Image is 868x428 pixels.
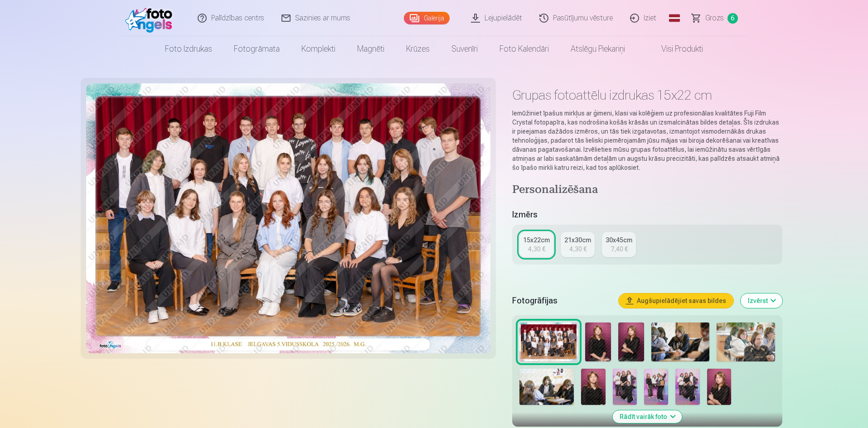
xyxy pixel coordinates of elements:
h4: Personalizēšana [512,183,782,197]
a: Suvenīri [441,36,489,62]
div: 7,40 € [611,245,628,254]
a: 15x22cm4,30 € [519,232,553,257]
div: 21x30cm [564,236,591,245]
a: Galerija [404,12,450,24]
h1: Grupas fotoattēlu izdrukas 15x22 cm [512,87,782,103]
a: 21x30cm4,30 € [561,232,595,257]
button: Augšupielādējiet savas bildes [619,293,733,308]
div: 4,30 € [569,245,587,254]
a: Krūzes [395,36,441,62]
a: Fotogrāmata [223,36,291,62]
div: 30x45cm [606,236,632,245]
h5: Fotogrāfijas [512,294,611,307]
a: Komplekti [291,36,346,62]
a: Foto izdrukas [154,36,223,62]
button: Izvērst [741,293,782,308]
a: Foto kalendāri [489,36,560,62]
p: Iemūžiniet īpašus mirkļus ar ģimeni, klasi vai kolēģiem uz profesionālas kvalitātes Fuji Film Cry... [512,109,782,172]
a: Atslēgu piekariņi [560,36,636,62]
span: Grozs [705,13,724,24]
img: /fa1 [125,4,177,33]
a: Magnēti [346,36,395,62]
a: Visi produkti [636,36,714,62]
h5: Izmērs [512,208,782,221]
button: Rādīt vairāk foto [612,410,682,423]
div: 4,30 € [528,245,545,254]
span: 6 [727,13,738,24]
a: 30x45cm7,40 € [602,232,636,257]
div: 15x22cm [523,236,550,245]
